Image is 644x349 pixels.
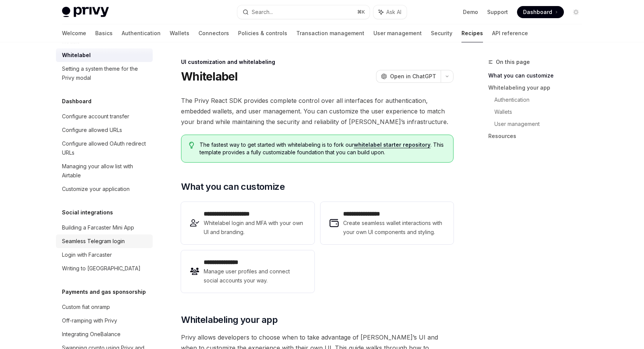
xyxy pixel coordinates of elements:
a: Demo [463,8,478,16]
a: Welcome [62,24,86,42]
a: **** **** *****Manage user profiles and connect social accounts your way. [181,250,314,293]
a: Integrating OneBalance [56,327,153,341]
h5: Payments and gas sponsorship [62,287,146,296]
a: Configure allowed URLs [56,123,153,137]
span: Manage user profiles and connect social accounts your way. [204,267,305,285]
button: Search...⌘K [237,5,370,19]
div: Configure account transfer [62,112,129,121]
a: Configure account transfer [56,110,153,123]
span: Whitelabeling your app [181,314,277,326]
button: Open in ChatGPT [376,70,441,83]
span: On this page [496,57,530,67]
a: whitelabel starter repository [354,141,430,148]
span: ⌘ K [357,9,365,15]
a: Writing to [GEOGRAPHIC_DATA] [56,262,153,275]
a: Authentication [122,24,161,42]
a: Building a Farcaster Mini App [56,221,153,234]
a: Authentication [494,94,588,106]
img: light logo [62,7,109,17]
a: Whitelabel [56,48,153,62]
h5: Social integrations [62,208,113,217]
a: Recipes [461,24,483,42]
h5: Dashboard [62,97,91,106]
a: Configure allowed OAuth redirect URLs [56,137,153,160]
a: API reference [492,24,528,42]
div: Off-ramping with Privy [62,316,117,325]
button: Ask AI [373,5,407,19]
a: Customize your application [56,182,153,196]
span: What you can customize [181,181,285,193]
span: Open in ChatGPT [390,73,436,80]
span: Ask AI [386,8,401,16]
div: Writing to [GEOGRAPHIC_DATA] [62,264,141,273]
a: Setting a system theme for the Privy modal [56,62,153,85]
div: Customize your application [62,185,130,194]
span: Dashboard [523,8,552,16]
div: Seamless Telegram login [62,237,125,246]
a: Off-ramping with Privy [56,314,153,327]
a: Login with Farcaster [56,248,153,262]
a: Managing your allow list with Airtable [56,160,153,182]
svg: Tip [189,142,194,149]
a: Custom fiat onramp [56,300,153,314]
div: Login with Farcaster [62,250,112,259]
div: Custom fiat onramp [62,302,110,312]
a: Resources [488,130,588,142]
div: Setting a system theme for the Privy modal [62,64,148,82]
div: Search... [252,8,273,17]
a: Wallets [170,24,189,42]
div: Managing your allow list with Airtable [62,162,148,180]
a: Wallets [494,106,588,118]
a: User management [494,118,588,130]
a: **** **** **** *Create seamless wallet interactions with your own UI components and styling. [320,202,454,244]
div: UI customization and whitelabeling [181,58,454,66]
div: Building a Farcaster Mini App [62,223,134,232]
a: Dashboard [517,6,564,18]
a: Connectors [198,24,229,42]
div: Configure allowed URLs [62,126,122,135]
a: Transaction management [296,24,364,42]
a: Basics [95,24,113,42]
a: What you can customize [488,70,588,82]
span: The Privy React SDK provides complete control over all interfaces for authentication, embedded wa... [181,95,454,127]
div: Configure allowed OAuth redirect URLs [62,139,148,157]
div: Integrating OneBalance [62,330,121,339]
h1: Whitelabel [181,70,238,83]
span: The fastest way to get started with whitelabeling is to fork our . This template provides a fully... [200,141,446,156]
div: Whitelabel [62,51,91,60]
a: User management [373,24,422,42]
span: Whitelabel login and MFA with your own UI and branding. [204,219,305,237]
a: Support [487,8,508,16]
a: Seamless Telegram login [56,234,153,248]
a: Policies & controls [238,24,287,42]
a: Security [431,24,452,42]
button: Toggle dark mode [570,6,582,18]
span: Create seamless wallet interactions with your own UI components and styling. [343,219,444,237]
a: Whitelabeling your app [488,82,588,94]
